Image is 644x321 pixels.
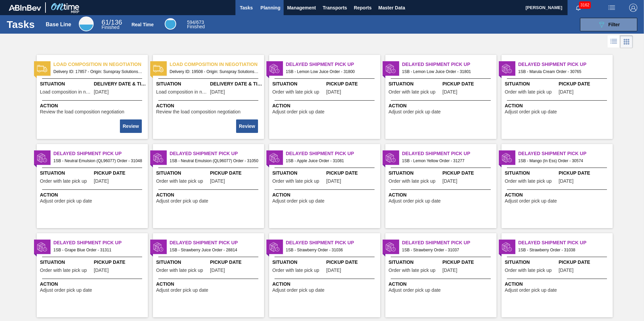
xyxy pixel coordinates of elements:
span: Action [40,102,146,109]
span: 1SB - Strawberry Juice Order - 28814 [170,246,259,254]
span: Load composition in negotiation [156,90,208,95]
span: Action [505,102,611,109]
span: 1SB - Neutral Emulsion (QL96077) Order - 31048 [54,157,142,165]
span: Order with late pick up [40,268,87,273]
span: Delayed Shipment Pick Up [54,150,148,157]
span: 594 [187,20,195,25]
span: Pickup Date [326,259,379,266]
div: Complete task: 2272845 [121,119,142,134]
span: Review the load composition negotiation [40,109,125,114]
span: 1SB - Lemon Yellow Order - 31277 [402,157,491,165]
img: userActions [608,4,616,12]
img: status [153,242,163,252]
button: Notifications [568,3,589,12]
div: List Vision [608,35,620,48]
span: Delayed Shipment Pick Up [286,61,380,68]
img: status [502,153,512,163]
span: 1SB - Strawberry Order - 31038 [518,246,607,254]
span: Delayed Shipment Pick Up [286,239,380,246]
span: Pickup Date [443,259,495,266]
span: Situation [40,259,92,266]
span: Pickup Date [559,80,611,87]
img: status [269,64,280,74]
img: status [37,153,47,163]
span: Filter [608,22,620,27]
span: Delayed Shipment Pick Up [170,150,264,157]
span: 09/05/2025 [326,179,341,184]
span: Action [40,191,146,199]
span: 1SB - Apple Juice Order - 31081 [286,157,375,165]
span: Delivery Date & Time [94,80,146,87]
span: Delivery ID: 17857 - Origin: Sunspray Solutions - Destination: 1SB [54,68,142,75]
span: Finished [102,25,120,30]
span: Adjust order pick up date [389,199,441,204]
span: 08/30/2025 [443,179,457,184]
span: Action [156,102,262,109]
div: Base Line [102,20,122,30]
span: 3162 [579,1,591,9]
span: Action [156,191,262,199]
span: Load composition in negotiation [54,61,148,68]
span: Delayed Shipment Pick Up [170,239,264,246]
span: Order with late pick up [389,179,436,184]
span: Adjust order pick up date [156,199,208,204]
span: 08/23/2025 [443,268,457,273]
span: 06/03/2025 [210,268,225,273]
div: Real Time [187,20,205,29]
span: Situation [156,170,208,177]
span: Adjust order pick up date [40,199,92,204]
span: Situation [505,170,557,177]
span: Order with late pick up [272,179,319,184]
span: 09/17/2025 [326,90,341,95]
span: 1SB - Lemon Low Juice Order - 31801 [402,68,491,75]
span: Adjust order pick up date [272,199,325,204]
span: Pickup Date [443,80,495,87]
span: 1SB - Mango (In Ess) Order - 30574 [518,157,607,165]
span: Pickup Date [559,170,611,177]
span: Delivery Date & Time [210,80,262,87]
span: 08/23/2025 [326,268,341,273]
span: 61 [102,19,109,26]
span: Adjust order pick up date [505,109,557,114]
span: Adjust order pick up date [389,109,441,114]
span: Pickup Date [94,259,146,266]
span: 1SB - Neutral Emulsion (QL96077) Order - 31050 [170,157,259,165]
span: 09/03/2025 [94,268,109,273]
img: status [502,64,512,74]
span: Situation [272,170,325,177]
img: status [386,242,396,252]
span: Order with late pick up [505,179,552,184]
img: status [269,153,280,163]
span: Pickup Date [210,259,262,266]
button: Filter [580,18,637,31]
span: 1SB - Lemon Low Juice Order - 31800 [286,68,375,75]
span: Review the load composition negotiation [156,109,241,114]
span: Action [389,102,495,109]
span: Adjust order pick up date [505,199,557,204]
span: Order with late pick up [156,268,203,273]
span: 1SB - Strawberry Order - 31037 [402,246,491,254]
span: Reports [354,4,372,12]
span: Action [272,281,379,288]
span: 08/11/2025, [94,90,109,95]
span: Pickup Date [326,170,379,177]
div: Base Line [79,16,94,31]
span: Delayed Shipment Pick Up [518,239,613,246]
span: Situation [272,259,325,266]
span: Situation [505,80,557,87]
div: Base Line [46,22,71,28]
img: status [502,242,512,252]
span: Situation [156,80,208,87]
span: Action [272,102,379,109]
img: Logout [629,4,637,12]
span: Tasks [239,4,254,12]
span: Action [156,281,262,288]
span: Adjust order pick up date [505,288,557,293]
span: Situation [40,80,92,87]
span: Master Data [378,4,405,12]
img: status [153,153,163,163]
span: Adjust order pick up date [40,288,92,293]
span: 08/26/2025 [94,179,109,184]
span: Delayed Shipment Pick Up [286,150,380,157]
span: Order with late pick up [389,268,436,273]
